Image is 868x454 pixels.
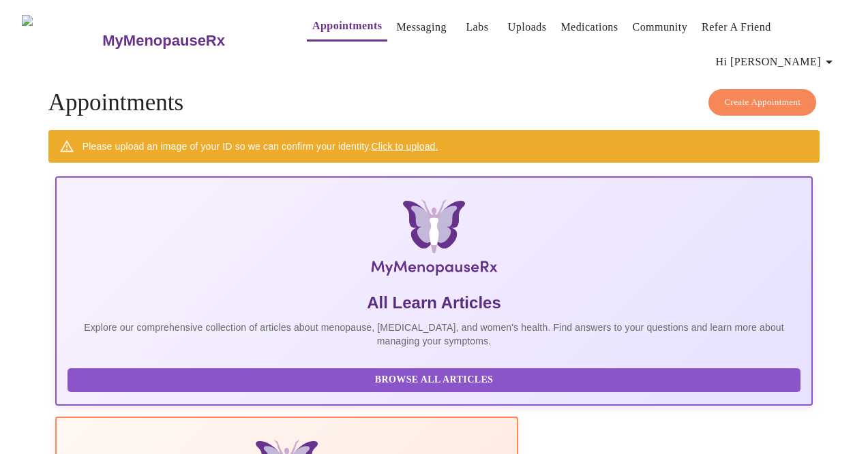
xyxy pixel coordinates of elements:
[68,321,800,348] p: Explore our comprehensive collection of articles about menopause, [MEDICAL_DATA], and women's hea...
[466,18,488,37] a: Labs
[710,48,843,76] button: Hi [PERSON_NAME]
[455,14,499,41] button: Labs
[102,32,225,50] h3: MyMenopauseRx
[702,18,771,37] a: Refer a Friend
[627,14,693,41] button: Community
[312,16,382,35] a: Appointments
[555,14,623,41] button: Medications
[560,18,618,37] a: Medications
[633,18,688,37] a: Community
[181,199,687,281] img: MyMenopauseRx Logo
[83,134,438,159] div: Please upload an image of your ID so we can confirm your identity.
[68,292,800,314] h5: All Learn Articles
[503,14,552,41] button: Uploads
[307,12,387,42] button: Appointments
[101,17,280,65] a: MyMenopauseRx
[48,89,820,116] h4: Appointments
[371,141,438,152] a: Click to upload.
[708,89,816,116] button: Create Appointment
[68,368,800,392] button: Browse All Articles
[508,18,547,37] a: Uploads
[724,95,800,110] span: Create Appointment
[22,15,101,66] img: MyMenopauseRx Logo
[696,14,777,41] button: Refer a Friend
[716,52,837,71] span: Hi [PERSON_NAME]
[81,372,787,389] span: Browse All Articles
[391,14,451,41] button: Messaging
[396,18,446,37] a: Messaging
[68,373,804,385] a: Browse All Articles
